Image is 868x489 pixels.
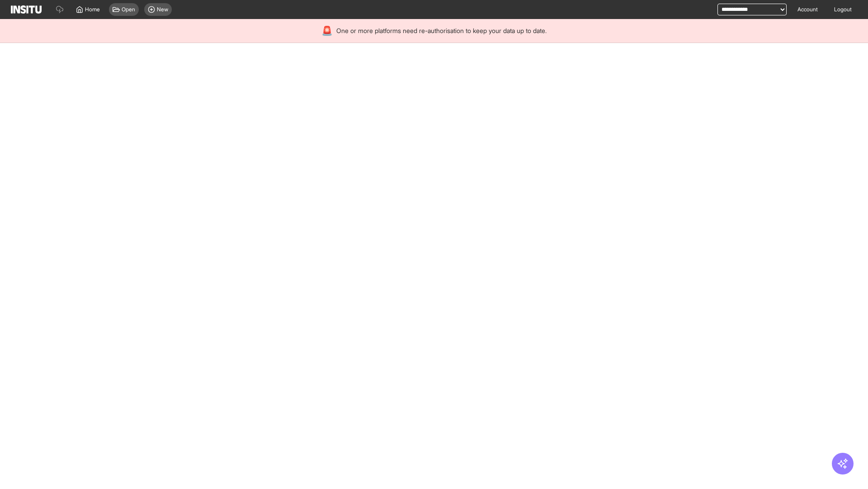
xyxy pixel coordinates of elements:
[11,5,42,14] img: Logo
[157,6,168,13] span: New
[122,6,135,13] span: Open
[85,6,100,13] span: Home
[336,26,547,35] span: One or more platforms need re-authorisation to keep your data up to date.
[321,24,333,37] div: 🚨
